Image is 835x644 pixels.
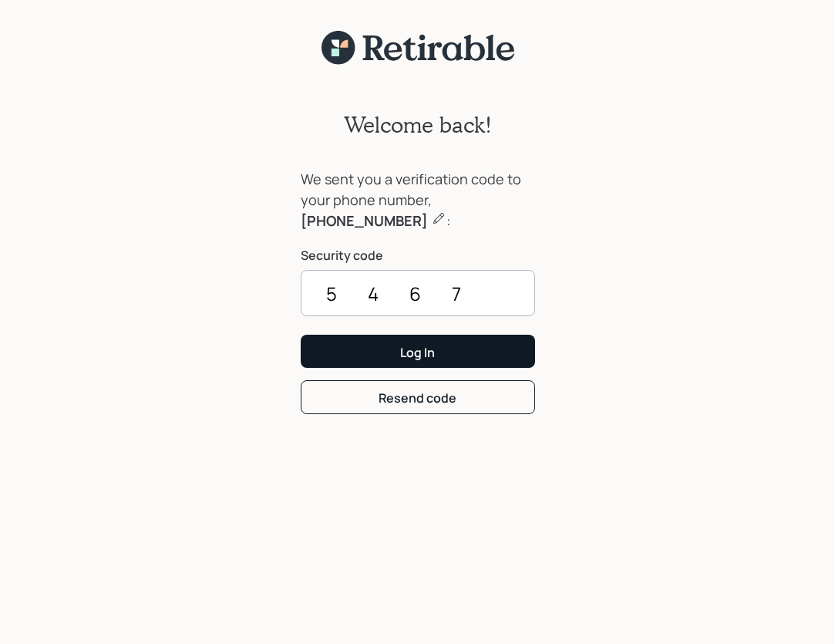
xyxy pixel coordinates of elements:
[301,211,428,230] b: [PHONE_NUMBER]
[301,169,535,231] div: We sent you a verification code to your phone number, :
[301,247,535,264] label: Security code
[301,335,535,368] button: Log In
[379,389,456,406] div: Resend code
[344,112,492,138] h2: Welcome back!
[400,344,435,361] div: Log In
[301,270,535,316] input: ••••
[301,380,535,413] button: Resend code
